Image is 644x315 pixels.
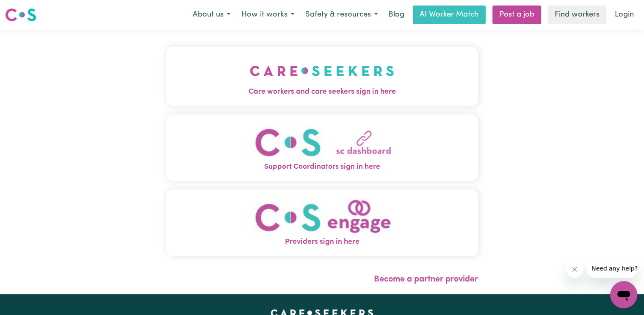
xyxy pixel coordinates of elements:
iframe: Close message [566,261,583,278]
a: Login [610,6,639,24]
button: About us [187,6,236,24]
a: Careseekers logo [5,5,36,25]
a: Post a job [492,6,541,24]
span: Care workers and care seekers sign in here [166,86,478,98]
span: Need any help? [5,6,51,13]
iframe: Message from company [586,259,637,278]
a: Blog [383,6,409,24]
button: Support Coordinators sign in here [166,114,478,181]
a: Become a partner provider [374,275,478,284]
button: Providers sign in here [166,190,478,256]
button: Care workers and care seekers sign in here [166,47,478,106]
iframe: Button to launch messaging window [610,281,637,308]
span: Providers sign in here [166,237,478,248]
span: Support Coordinators sign in here [166,162,478,173]
a: AI Worker Match [413,6,486,24]
button: Safety & resources [300,6,383,24]
button: How it works [236,6,300,24]
img: Careseekers logo [5,7,36,22]
a: Find workers [548,6,606,24]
